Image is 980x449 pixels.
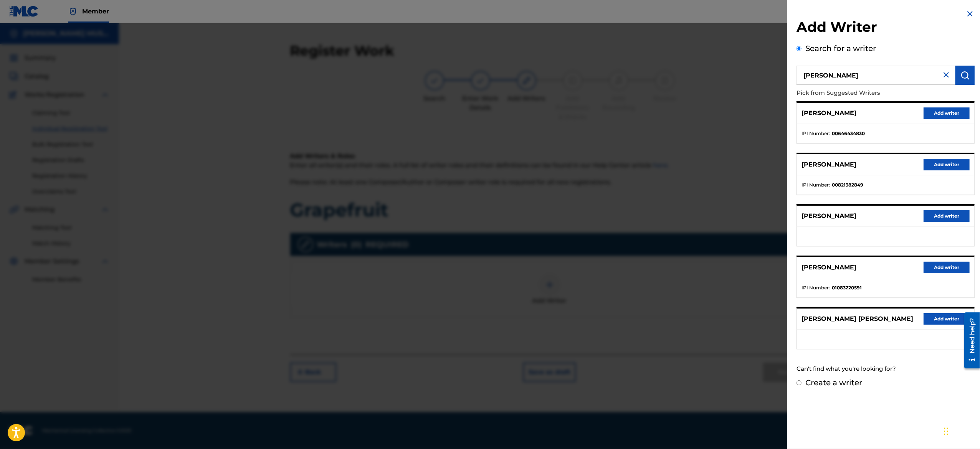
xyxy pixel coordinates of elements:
p: [PERSON_NAME] [802,109,856,118]
span: IPI Number : [802,284,830,291]
span: Member [82,7,109,16]
img: Top Rightsholder [68,7,78,16]
iframe: Resource Center [959,310,980,371]
div: Can't find what you're looking for? [797,361,975,377]
img: Search Works [960,71,970,80]
iframe: Chat Widget [942,412,980,449]
button: Add writer [924,210,970,222]
p: [PERSON_NAME] [802,211,856,221]
strong: 01083220591 [832,284,862,291]
img: MLC Logo [9,6,39,17]
span: IPI Number : [802,182,830,188]
button: Add writer [924,262,970,273]
p: [PERSON_NAME] [PERSON_NAME] [802,314,913,324]
input: Search writer's name or IPI Number [797,66,955,85]
p: [PERSON_NAME] [802,160,856,169]
div: Drag [944,420,949,443]
strong: 00821382849 [832,182,863,188]
img: close [942,70,951,79]
p: Pick from Suggested Writers [797,85,931,101]
p: [PERSON_NAME] [802,263,856,272]
label: Create a writer [805,378,862,387]
label: Search for a writer [805,44,876,53]
h2: Add Writer [797,18,975,38]
button: Add writer [924,313,970,325]
span: IPI Number : [802,130,830,137]
strong: 00646434830 [832,130,865,137]
button: Add writer [924,159,970,170]
button: Add writer [924,107,970,119]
